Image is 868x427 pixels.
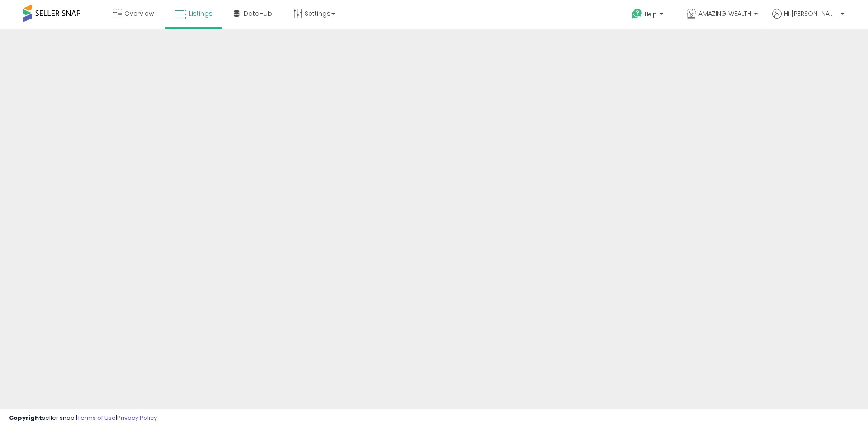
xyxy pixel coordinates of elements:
span: Overview [124,9,154,18]
span: Hi [PERSON_NAME] [784,9,838,18]
a: Help [624,1,672,29]
span: Listings [189,9,212,18]
a: Hi [PERSON_NAME] [772,9,844,29]
span: AMAZING WEALTH [698,9,751,18]
span: DataHub [244,9,272,18]
i: Get Help [631,8,642,19]
span: Help [645,10,657,18]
